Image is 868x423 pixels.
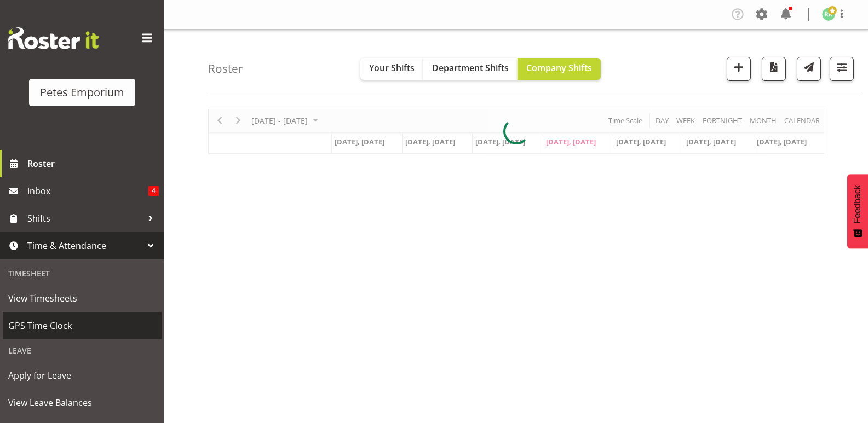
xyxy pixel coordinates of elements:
[830,57,854,81] button: Filter Shifts
[3,389,162,416] a: View Leave Balances
[432,62,509,74] span: Department Shifts
[3,285,162,312] a: View Timesheets
[27,183,148,199] span: Inbox
[423,58,518,80] button: Department Shifts
[518,58,601,80] button: Company Shifts
[8,367,156,384] span: Apply for Leave
[369,62,415,74] span: Your Shifts
[727,57,751,81] button: Add a new shift
[8,395,156,411] span: View Leave Balances
[208,62,243,75] h4: Roster
[27,210,142,227] span: Shifts
[3,262,162,285] div: Timesheet
[40,84,124,101] div: Petes Emporium
[822,8,835,21] img: ruth-robertson-taylor722.jpg
[3,312,162,339] a: GPS Time Clock
[853,185,863,223] span: Feedback
[8,27,99,49] img: Rosterit website logo
[8,317,156,334] span: GPS Time Clock
[148,186,159,196] span: 4
[762,57,786,81] button: Download a PDF of the roster according to the set date range.
[3,362,162,389] a: Apply for Leave
[27,237,142,254] span: Time & Attendance
[797,57,821,81] button: Send a list of all shifts for the selected filtered period to all rostered employees.
[526,62,592,74] span: Company Shifts
[3,339,162,362] div: Leave
[8,290,156,306] span: View Timesheets
[360,58,423,80] button: Your Shifts
[847,174,868,248] button: Feedback - Show survey
[27,155,159,172] span: Roster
